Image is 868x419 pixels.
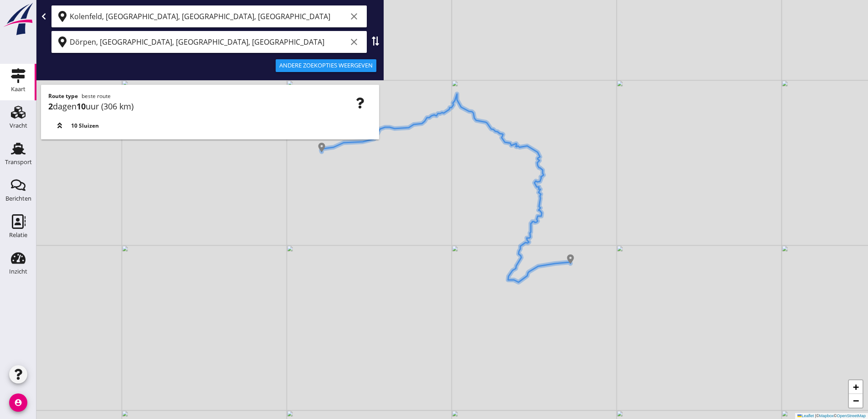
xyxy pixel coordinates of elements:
[853,381,859,393] span: +
[279,61,373,70] div: Andere zoekopties weergeven
[276,59,376,72] button: Andere zoekopties weergeven
[48,100,372,113] div: dagen uur (306 km)
[349,11,360,22] i: clear
[10,123,27,129] div: Vracht
[5,196,31,202] div: Berichten
[70,35,347,49] input: Bestemming
[82,92,111,100] span: beste route
[849,380,863,394] a: Zoom in
[317,143,326,152] img: Marker
[48,92,78,100] strong: Route type
[849,394,863,408] a: Zoom out
[566,254,575,264] img: Marker
[837,414,866,418] a: OpenStreetMap
[853,395,859,406] span: −
[9,269,27,274] div: Inzicht
[11,86,26,92] div: Kaart
[2,2,35,36] img: logo-small.a267ee39.svg
[815,414,816,418] span: |
[9,232,27,238] div: Relatie
[349,36,360,47] i: clear
[795,413,868,419] div: © ©
[9,393,27,412] i: account_circle
[5,159,32,165] div: Transport
[77,101,86,112] strong: 10
[797,414,814,418] a: Leaflet
[71,122,99,130] span: 10 Sluizen
[70,9,347,24] input: Vertrekpunt
[48,101,53,112] strong: 2
[819,414,834,418] a: Mapbox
